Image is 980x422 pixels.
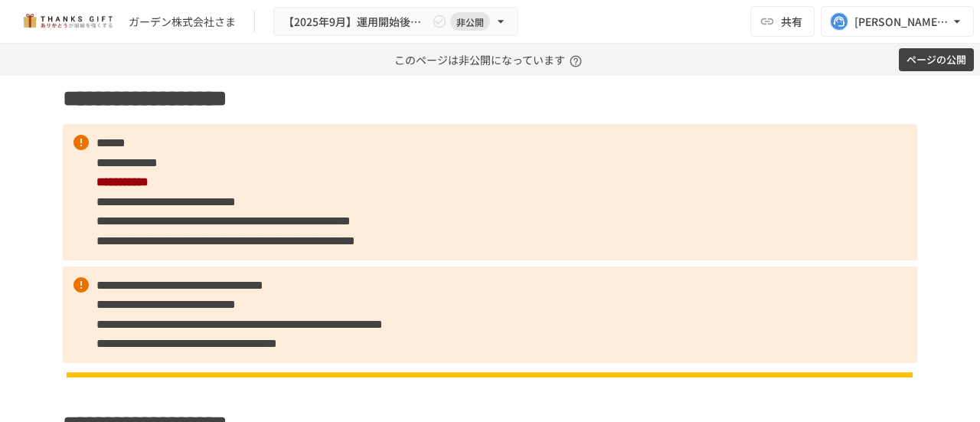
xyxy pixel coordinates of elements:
div: ガーデン株式会社さま [129,14,236,30]
span: 共有 [781,13,802,30]
button: 【2025年9月】運用開始後振り返りミーティング非公開 [273,7,518,37]
button: 共有 [750,6,815,37]
div: [PERSON_NAME][EMAIL_ADDRESS][DOMAIN_NAME] [854,12,949,31]
p: このページは非公開になっています [394,44,586,76]
span: 非公開 [450,14,490,30]
img: n6GUNqEHdaibHc1RYGm9WDNsCbxr1vBAv6Dpu1pJovz [63,370,917,380]
button: [PERSON_NAME][EMAIL_ADDRESS][DOMAIN_NAME] [821,6,974,37]
span: 【2025年9月】運用開始後振り返りミーティング [283,12,429,31]
img: mMP1OxWUAhQbsRWCurg7vIHe5HqDpP7qZo7fRoNLXQh [18,9,116,34]
button: ページの公開 [899,48,974,72]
